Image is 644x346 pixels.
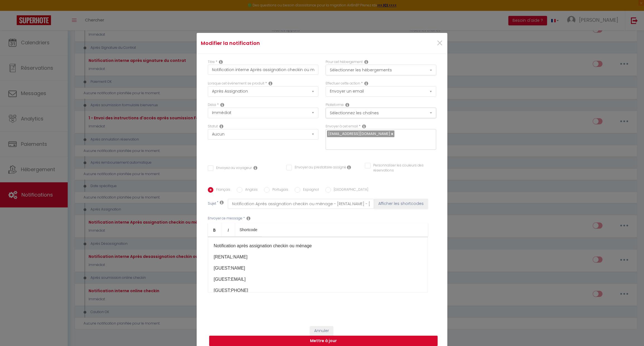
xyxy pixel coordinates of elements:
[208,216,242,221] label: Envoyer ce message
[436,35,443,52] span: ×
[214,265,422,272] p: [GUEST:NAME]
[331,187,368,193] label: [GEOGRAPHIC_DATA]
[208,59,215,65] label: Titre
[214,287,422,294] p: [GUEST:PHONE]
[221,223,235,236] a: Italic
[242,187,258,193] label: Anglais
[326,65,436,75] button: Sélectionner les hébergements
[270,187,288,193] label: Portugais
[220,103,224,107] i: Action Time
[208,124,218,129] label: Statut
[328,131,390,136] span: [EMAIL_ADDRESS][DOMAIN_NAME]
[208,223,221,236] a: Bold
[214,276,422,283] p: [GUEST:EMAIL]
[364,60,368,64] i: This Rental
[345,103,349,107] i: Action Channel
[326,124,358,129] label: Envoyer à cet email
[364,81,368,86] i: Action Type
[326,108,436,118] button: Sélectionnez les chaînes
[436,37,443,49] button: Close
[362,124,366,129] i: Recipient
[310,326,333,336] button: Annuler
[235,223,262,236] a: Shortcode
[253,166,257,170] i: Envoyer au voyageur
[300,187,319,193] label: Espagnol
[208,81,264,86] label: Lorsque cet événement se produit
[326,81,360,86] label: Effectuer cette action
[214,243,422,249] p: Notification après assignation checkin ou ménage
[326,59,363,65] label: Pour cet hébergement
[219,60,223,64] i: Title
[220,200,224,205] i: Subject
[213,187,230,193] label: Français
[214,254,422,260] p: [RENTAL:NAME]
[374,199,428,209] button: Afficher les shortcodes
[208,102,216,108] label: Délai
[208,201,216,207] label: Sujet
[247,216,250,221] i: Message
[201,39,360,47] h4: Modifier la notification
[219,124,223,129] i: Booking status
[347,165,351,170] i: Envoyer au prestataire si il est assigné
[269,81,272,86] i: Event Occur
[326,102,344,108] label: Plateforme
